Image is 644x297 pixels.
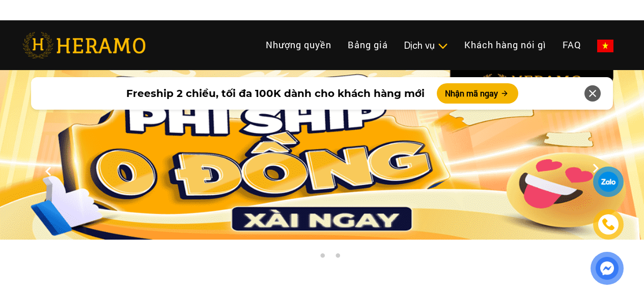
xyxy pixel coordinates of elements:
[404,39,448,52] div: Dịch vụ
[332,253,343,263] button: 3
[437,41,448,51] img: subToggleIcon
[601,217,616,232] img: phone-icon
[302,253,312,263] button: 1
[258,34,340,56] a: Nhượng quyền
[597,40,613,52] img: vn-flag.png
[594,210,623,239] a: phone-icon
[317,253,327,263] button: 2
[126,86,425,101] span: Freeship 2 chiều, tối đa 100K dành cho khách hàng mới
[456,34,554,56] a: Khách hàng nói gì
[554,34,589,56] a: FAQ
[22,32,146,58] img: heramo-logo.png
[437,83,518,104] button: Nhận mã ngay
[340,34,396,56] a: Bảng giá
